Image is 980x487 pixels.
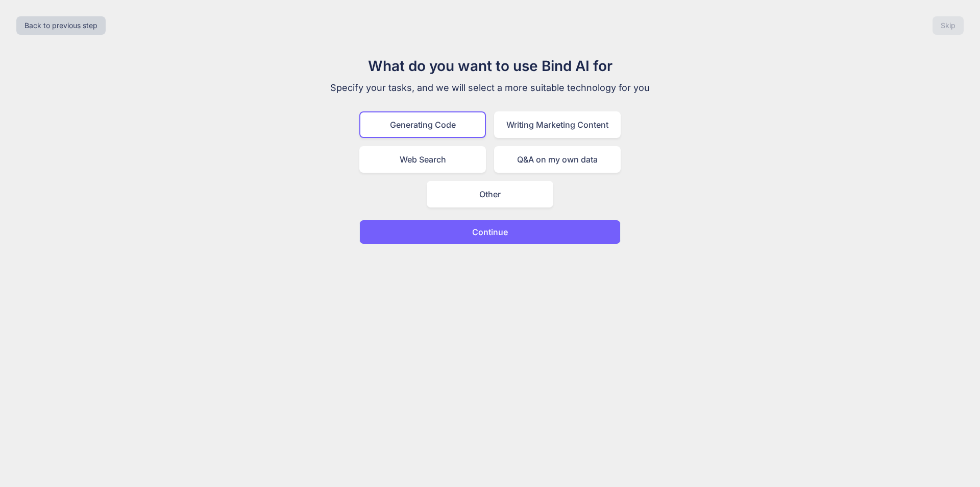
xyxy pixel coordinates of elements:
button: Skip [933,16,964,35]
div: Web Search [359,146,486,173]
button: Back to previous step [16,16,106,35]
div: Writing Marketing Content [494,111,621,138]
button: Continue [359,220,621,244]
p: Continue [472,226,508,238]
h1: What do you want to use Bind AI for [318,55,661,77]
div: Q&A on my own data [494,146,621,173]
p: Specify your tasks, and we will select a more suitable technology for you [318,81,661,95]
div: Other [427,181,553,207]
div: Generating Code [359,111,486,138]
